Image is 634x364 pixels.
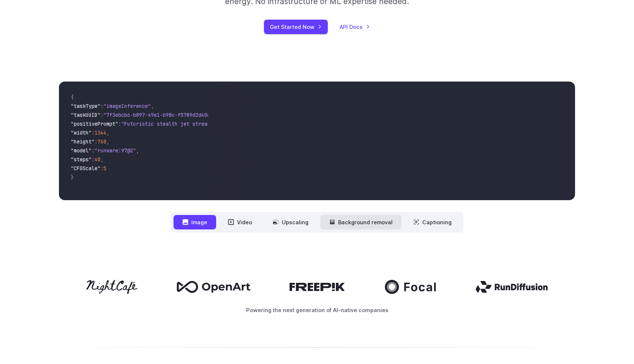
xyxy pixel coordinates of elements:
[103,103,151,109] span: "imageInference"
[59,306,575,314] p: Powering the next generation of AI-native companies
[71,156,92,163] span: "steps"
[136,147,139,154] span: ,
[100,103,103,109] span: :
[121,120,391,127] span: "Futuristic stealth jet streaking through a neon-lit cityscape with glowing purple exhaust"
[71,138,95,145] span: "height"
[98,138,106,145] span: 768
[264,215,317,229] button: Upscaling
[92,147,95,154] span: :
[100,112,103,118] span: :
[71,174,74,181] span: }
[71,129,92,136] span: "width"
[219,215,261,229] button: Video
[95,138,98,145] span: :
[103,112,216,118] span: "7f3ebcb6-b897-49e1-b98c-f5789d2d40d7"
[118,120,121,127] span: :
[174,215,216,229] button: Image
[404,215,460,229] button: Captioning
[71,165,100,172] span: "CFGScale"
[95,129,106,136] span: 1344
[340,23,370,31] a: API Docs
[106,138,109,145] span: ,
[92,156,95,163] span: :
[92,129,95,136] span: :
[71,103,100,109] span: "taskType"
[264,20,328,34] a: Get Started Now
[71,120,118,127] span: "positivePrompt"
[100,156,103,163] span: ,
[71,147,92,154] span: "model"
[320,215,402,229] button: Background removal
[151,103,154,109] span: ,
[95,147,136,154] span: "runware:97@2"
[106,129,109,136] span: ,
[103,165,106,172] span: 5
[100,165,103,172] span: :
[95,156,100,163] span: 40
[71,94,74,100] span: {
[71,112,100,118] span: "taskUUID"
